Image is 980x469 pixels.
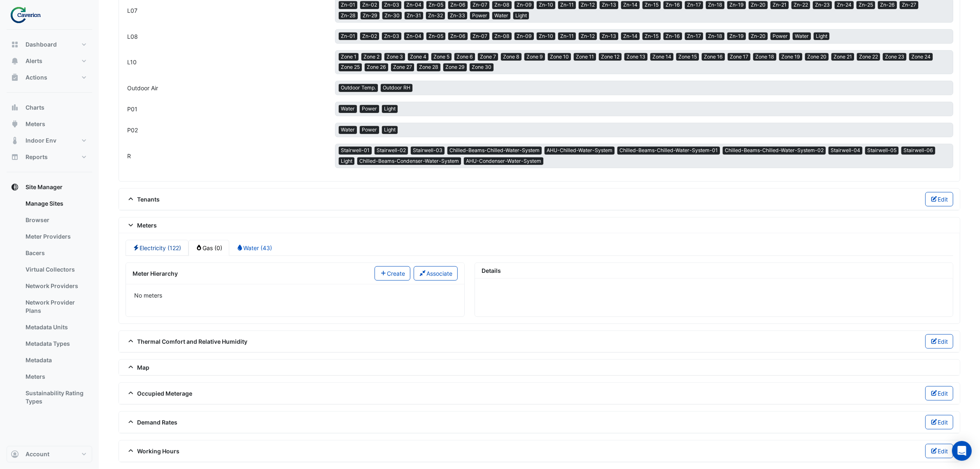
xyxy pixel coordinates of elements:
span: Site Manager [26,183,63,191]
span: Zn-05 [426,1,445,9]
span: Zn-22 [791,1,810,9]
span: L10 [127,59,137,66]
span: Chilled-Beams-Chilled-Water-System-02 [723,147,826,154]
img: Company Logo [10,7,47,23]
a: Browser [19,212,92,228]
button: Dashboard [7,36,92,53]
span: Zn-19 [727,1,746,9]
span: Zn-12 [579,1,597,9]
span: Light [339,157,354,165]
a: Water (43) [229,240,279,256]
span: Zone 8 [501,53,521,61]
span: Zn-03 [382,33,401,40]
span: P02 [127,127,138,134]
span: Zn-06 [448,1,468,9]
span: Meters [126,221,157,230]
button: Edit [925,415,954,429]
span: Zn-11 [558,1,576,9]
span: No meters [134,292,162,299]
span: AHU-Chilled-Water-System [545,147,615,154]
span: Working Hours [126,447,180,455]
span: Light [382,126,398,134]
span: Map [126,363,150,372]
app-icon: Alerts [11,57,19,65]
span: Zone 24 [909,53,933,61]
span: Water [339,105,357,113]
a: Metadata Types [19,335,92,352]
span: Power [360,126,379,134]
span: Occupied Meterage [126,389,193,398]
span: Zone 14 [650,53,673,61]
span: Zn-15 [642,1,661,9]
span: Zn-01 [339,33,357,40]
span: L07 [127,7,137,14]
a: Network Providers [19,278,92,294]
span: Zone 13 [624,53,647,61]
span: Zn-26 [878,1,897,9]
span: Zn-07 [470,1,489,9]
app-icon: Meters [11,120,19,128]
span: Stairwell-02 [375,147,408,154]
a: Electricity (122) [126,240,189,256]
span: Indoor Env [26,136,56,145]
span: Zn-16 [663,1,682,9]
span: Zone 29 [443,63,467,71]
span: Zn-04 [404,1,424,9]
span: Zn-07 [470,33,489,40]
span: Zone 4 [408,53,428,61]
span: Zn-14 [621,1,640,9]
span: Demand Rates [126,418,178,427]
span: Zone 16 [702,53,725,61]
span: Zone 22 [857,53,880,61]
span: Zone 25 [339,63,362,71]
span: Power [470,12,489,19]
span: Zone 17 [728,53,750,61]
span: Account [26,450,49,458]
a: Meters [19,368,92,385]
span: Zn-02 [360,33,379,40]
app-icon: Indoor Env [11,136,19,145]
span: Zn-17 [685,33,703,40]
span: Zn-10 [537,33,555,40]
button: Edit [925,192,954,206]
button: Alerts [7,53,92,69]
span: Zone 20 [805,53,829,61]
span: Zn-12 [579,33,597,40]
span: Zn-15 [642,33,661,40]
button: Account [7,446,92,462]
span: Zn-01 [339,1,357,9]
a: Sustainability Rating Types [19,385,92,410]
button: Edit [925,444,954,458]
a: Meter Providers [19,228,92,245]
span: Zn-03 [382,1,401,9]
span: Zone 2 [361,53,382,61]
span: Zn-21 [770,1,789,9]
span: Zn-11 [558,33,576,40]
span: Water [339,126,357,134]
span: Zn-20 [749,1,768,9]
span: Zone 5 [431,53,452,61]
a: Bacers [19,245,92,261]
span: Zn-09 [514,33,534,40]
span: Zone 21 [831,53,854,61]
button: Charts [7,99,92,116]
app-icon: Actions [11,73,19,82]
span: Zn-16 [663,33,682,40]
span: Stairwell-05 [865,147,899,154]
span: Zone 6 [454,53,475,61]
span: Water [793,33,811,40]
span: Zone 30 [470,63,493,71]
span: Zn-32 [426,12,445,19]
span: Zn-08 [492,1,512,9]
span: Zone 26 [365,63,388,71]
app-icon: Site Manager [11,183,19,191]
span: Zn-09 [514,1,534,9]
button: Reports [7,149,92,165]
span: Zone 19 [779,53,802,61]
button: Edit [925,386,954,401]
span: Reports [26,153,48,161]
button: Indoor Env [7,132,92,149]
div: Details [482,266,501,275]
span: Zn-25 [857,1,875,9]
span: Zone 1 [339,53,358,61]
